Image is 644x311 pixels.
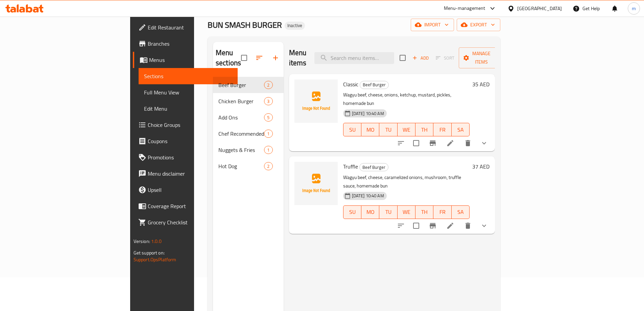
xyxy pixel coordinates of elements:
[133,165,238,182] a: Menu disclaimer
[361,123,379,136] button: MO
[382,207,395,217] span: TU
[415,123,433,136] button: TH
[289,48,307,68] h2: Menu items
[218,162,264,170] span: Hot Dog
[415,205,433,219] button: TH
[410,53,431,63] span: Add item
[398,123,415,136] button: WE
[133,149,238,165] a: Promotions
[472,162,490,171] h6: 37 AED
[133,117,238,133] a: Choice Groups
[343,123,361,136] button: SU
[144,105,232,113] span: Edit Menu
[346,125,359,135] span: SU
[264,113,272,121] div: items
[410,53,431,63] button: Add
[264,81,272,89] div: items
[151,237,162,246] span: 1.0.0
[264,114,272,121] span: 5
[436,125,449,135] span: FR
[149,56,232,64] span: Menus
[148,170,232,178] span: Menu disclaimer
[148,137,232,145] span: Coupons
[264,147,272,153] span: 1
[264,97,272,105] div: items
[264,82,272,88] span: 2
[314,52,394,64] input: search
[134,248,165,257] span: Get support on:
[133,19,238,36] a: Edit Restaurant
[148,23,232,31] span: Edit Restaurant
[148,40,232,48] span: Branches
[251,50,267,66] span: Sort sections
[264,130,272,138] div: items
[457,19,500,31] button: export
[411,54,430,62] span: Add
[409,136,423,150] span: Select to update
[343,91,470,108] p: Wagyu beef, cheese, onions, ketchup, mustard, pickles, homemade bun
[213,142,284,158] div: Nuggets & Fries1
[361,205,379,219] button: MO
[218,97,264,105] div: Chicken Burger
[517,5,562,12] div: [GEOGRAPHIC_DATA]
[285,23,305,28] span: Inactive
[133,36,238,52] a: Branches
[364,207,377,217] span: MO
[218,146,264,154] span: Nuggets & Fries
[431,53,459,63] span: Select section first
[446,222,454,230] a: Edit menu item
[148,121,232,129] span: Choice Groups
[411,19,454,31] button: import
[436,207,449,217] span: FR
[379,205,397,219] button: TU
[360,81,389,89] div: Beef Burger
[139,101,238,117] a: Edit Menu
[360,81,388,89] span: Beef Burger
[343,205,361,219] button: SU
[139,84,238,101] a: Full Menu View
[359,163,388,171] div: Beef Burger
[425,135,441,151] button: Branch-specific-item
[133,133,238,149] a: Coupons
[416,21,449,29] span: import
[144,72,232,80] span: Sections
[218,81,264,89] span: Beef Burger
[398,205,415,219] button: WE
[285,22,305,30] div: Inactive
[454,207,467,217] span: SA
[446,139,454,147] a: Edit menu item
[144,88,232,96] span: Full Menu View
[476,218,492,234] button: show more
[382,125,395,135] span: TU
[632,5,636,12] span: m
[364,125,377,135] span: MO
[134,237,150,246] span: Version:
[396,51,410,65] span: Select section
[476,135,492,151] button: show more
[264,162,272,170] div: items
[208,17,282,32] span: BUN SMASH BURGER
[213,77,284,93] div: Beef Burger2
[218,130,264,138] span: Chef Recommended
[343,161,358,172] span: Truffle
[433,123,451,136] button: FR
[343,173,470,190] p: Wagyu beef, cheese, caramelized onions, mushroom, truffle sauce, homemade bun
[133,198,238,214] a: Coverage Report
[218,113,264,121] span: Add Ons
[464,49,499,66] span: Manage items
[460,135,476,151] button: delete
[133,214,238,230] a: Grocery Checklist
[433,205,451,219] button: FR
[459,47,504,68] button: Manage items
[343,79,358,89] span: Classic
[264,146,272,154] div: items
[444,4,485,13] div: Menu-management
[148,153,232,161] span: Promotions
[400,125,413,135] span: WE
[139,68,238,84] a: Sections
